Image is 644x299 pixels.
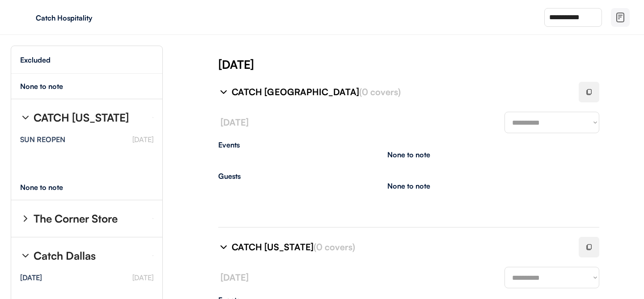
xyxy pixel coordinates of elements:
img: chevron-right%20%281%29.svg [218,87,229,97]
font: (0 covers) [314,241,355,253]
font: (0 covers) [359,86,401,97]
div: None to note [20,83,80,90]
div: Catch Hospitality [36,14,148,21]
img: chevron-right%20%281%29.svg [20,112,31,123]
font: [DATE] [220,272,249,283]
div: Events [218,141,599,148]
img: file-02.svg [615,12,626,23]
img: chevron-right%20%281%29.svg [20,250,31,261]
div: The Corner Store [34,213,118,224]
img: chevron-right%20%281%29.svg [20,213,31,224]
div: None to note [387,151,430,158]
img: chevron-right%20%281%29.svg [218,242,229,253]
div: CATCH [US_STATE] [34,112,129,123]
div: None to note [20,184,80,191]
div: None to note [387,182,430,190]
div: Catch Dallas [34,250,96,261]
font: [DATE] [132,273,153,282]
font: [DATE] [220,117,249,128]
div: [DATE] [20,274,42,281]
div: SUN REOPEN [20,136,65,143]
div: CATCH [US_STATE] [232,241,568,253]
font: [DATE] [132,135,153,144]
div: CATCH [GEOGRAPHIC_DATA] [232,86,568,98]
div: Excluded [20,56,51,63]
img: yH5BAEAAAAALAAAAAABAAEAAAIBRAA7 [18,10,32,25]
div: [DATE] [218,56,644,72]
div: Guests [218,173,599,180]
